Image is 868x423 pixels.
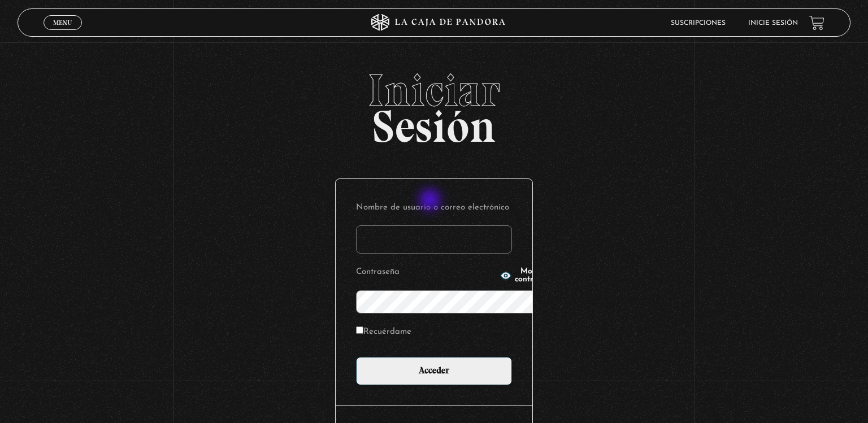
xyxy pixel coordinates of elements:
span: Menu [53,19,72,26]
input: Recuérdame [356,326,363,334]
span: Iniciar [18,68,851,113]
label: Contraseña [356,264,497,281]
a: View your shopping cart [809,15,824,30]
span: Mostrar contraseña [515,268,554,284]
input: Acceder [356,357,512,385]
label: Nombre de usuario o correo electrónico [356,199,512,217]
label: Recuérdame [356,324,411,341]
a: Suscripciones [671,20,726,27]
h2: Sesión [18,68,851,140]
span: Cerrar [50,29,76,37]
button: Mostrar contraseña [500,268,554,284]
a: Inicie sesión [748,20,798,27]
